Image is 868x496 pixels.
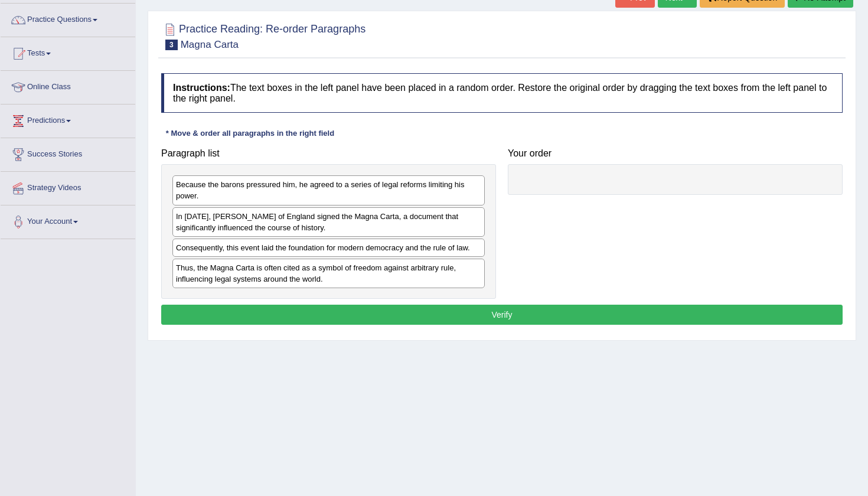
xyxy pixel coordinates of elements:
[1,4,135,33] a: Practice Questions
[181,39,239,50] small: Magna Carta
[172,259,485,288] div: Thus, the Magna Carta is often cited as a symbol of freedom against arbitrary rule, influencing l...
[1,205,135,235] a: Your Account
[172,207,485,237] div: In [DATE], [PERSON_NAME] of England signed the Magna Carta, a document that significantly influen...
[172,239,485,257] div: Consequently, this event laid the foundation for modern democracy and the rule of law.
[165,40,178,50] span: 3
[172,175,485,205] div: Because the barons pressured him, he agreed to a series of legal reforms limiting his power.
[161,305,843,325] button: Verify
[161,21,366,50] h2: Practice Reading: Re-order Paragraphs
[161,128,339,139] div: * Move & order all paragraphs in the right field
[508,148,843,159] h4: Your order
[161,148,496,159] h4: Paragraph list
[1,172,135,201] a: Strategy Videos
[1,105,135,134] a: Predictions
[1,71,135,100] a: Online Class
[161,73,843,113] h4: The text boxes in the left panel have been placed in a random order. Restore the original order b...
[1,37,135,67] a: Tests
[1,138,135,168] a: Success Stories
[173,83,230,93] b: Instructions:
